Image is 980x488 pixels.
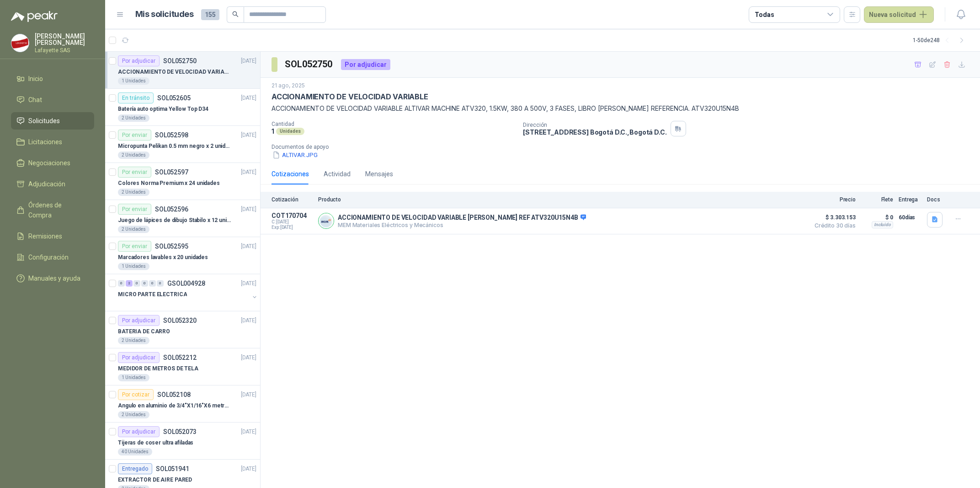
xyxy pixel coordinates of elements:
[338,214,586,222] p: ACCIONAMIENTO DE VELOCIDAD VARIABLE [PERSON_NAME] REF ATV320U15N4B
[118,327,170,336] p: BATERIA DE CARRO
[272,169,309,179] div: Cotizaciones
[28,116,60,126] span: Solicitudes
[118,55,160,66] div: Por adjudicar
[11,11,58,22] img: Logo peakr
[118,337,149,344] div: 2 Unidades
[338,222,586,228] p: MEM Materiales Eléctricos y Mecánicos
[272,150,319,160] button: ALTIVAR.JPG
[861,196,893,203] p: Flete
[118,439,193,447] p: Tijeras de coser ultra afiladas
[272,196,313,203] p: Cotización
[157,391,191,398] p: SOL052108
[118,389,154,400] div: Por cotizar
[118,463,152,474] div: Entregado
[105,89,260,126] a: En tránsitoSOL052605[DATE] Batería auto optima Yellow Top D342 Unidades
[118,142,232,151] p: Micropunta Pelikan 0.5 mm negro x 2 unidades
[241,390,256,399] p: [DATE]
[272,144,976,150] p: Documentos de apoyo
[241,94,256,103] p: [DATE]
[163,354,197,361] p: SOL052212
[272,212,313,219] p: COT170704
[241,57,256,65] p: [DATE]
[167,280,205,287] p: GSOL004928
[118,290,187,299] p: MICRO PARTE ELECTRICA
[133,280,140,287] div: 0
[272,103,969,114] p: ACCIONAMIENTO DE VELOCIDAD VARIABLE ALTIVAR MACHINE ATV320, 1.5KW, 380 A 500V, 3 FASES, LIBRO [PE...
[118,241,151,252] div: Por enviar
[155,206,188,212] p: SOL052596
[241,465,256,473] p: [DATE]
[11,91,94,108] a: Chat
[118,426,160,437] div: Por adjudicar
[241,168,256,177] p: [DATE]
[272,127,274,135] p: 1
[126,280,133,287] div: 2
[118,253,208,262] p: Marcadores lavables x 20 unidades
[285,57,334,71] h3: SOL052750
[11,228,94,245] a: Remisiones
[241,428,256,436] p: [DATE]
[155,132,188,138] p: SOL052598
[28,273,80,283] span: Manuales y ayuda
[118,263,149,270] div: 1 Unidades
[927,196,945,203] p: Docs
[11,133,94,151] a: Licitaciones
[105,423,260,460] a: Por adjudicarSOL052073[DATE] Tijeras de coser ultra afiladas40 Unidades
[11,112,94,130] a: Solicitudes
[105,163,260,200] a: Por enviarSOL052597[DATE] Colores Norma Premium x 24 unidades2 Unidades
[118,315,160,326] div: Por adjudicar
[118,374,149,381] div: 1 Unidades
[118,352,160,363] div: Por adjudicar
[272,225,313,230] span: Exp: [DATE]
[241,353,256,362] p: [DATE]
[105,311,260,348] a: Por adjudicarSOL052320[DATE] BATERIA DE CARRO2 Unidades
[11,270,94,287] a: Manuales y ayuda
[11,154,94,172] a: Negociaciones
[899,212,921,223] p: 60 días
[899,196,921,203] p: Entrega
[11,196,94,224] a: Órdenes de Compra
[156,466,189,472] p: SOL051941
[28,95,42,105] span: Chat
[11,70,94,87] a: Inicio
[118,448,152,455] div: 40 Unidades
[118,476,192,484] p: EXTRACTOR DE AIRE PARED
[118,152,149,159] div: 2 Unidades
[241,205,256,214] p: [DATE]
[105,126,260,163] a: Por enviarSOL052598[DATE] Micropunta Pelikan 0.5 mm negro x 2 unidades2 Unidades
[118,114,149,122] div: 2 Unidades
[118,105,208,114] p: Batería auto optima Yellow Top D34
[28,158,70,168] span: Negociaciones
[105,52,260,89] a: Por adjudicarSOL052750[DATE] ACCIONAMIENTO DE VELOCIDAD VARIABLE1 Unidades
[241,242,256,251] p: [DATE]
[118,189,149,196] div: 2 Unidades
[241,131,256,140] p: [DATE]
[118,204,151,215] div: Por enviar
[272,92,428,102] p: ACCIONAMIENTO DE VELOCIDAD VARIABLE
[861,212,893,223] p: $ 0
[118,92,154,103] div: En tránsito
[163,58,197,64] p: SOL052750
[28,179,65,189] span: Adjudicación
[155,243,188,249] p: SOL052595
[872,221,893,228] div: Incluido
[241,316,256,325] p: [DATE]
[141,280,148,287] div: 0
[28,74,43,84] span: Inicio
[523,128,666,136] p: [STREET_ADDRESS] Bogotá D.C. , Bogotá D.C.
[118,278,258,307] a: 0 2 0 0 0 0 GSOL004928[DATE] MICRO PARTE ELECTRICA
[241,279,256,288] p: [DATE]
[810,196,856,203] p: Precio
[155,169,188,175] p: SOL052597
[118,179,220,188] p: Colores Norma Premium x 24 unidades
[118,411,149,418] div: 2 Unidades
[28,137,62,147] span: Licitaciones
[157,95,191,101] p: SOL052605
[201,9,219,20] span: 155
[105,385,260,423] a: Por cotizarSOL052108[DATE] Angulo en aluminio de 3/4"X1/16"X6 metros color Anolok2 Unidades
[11,249,94,266] a: Configuración
[35,33,94,46] p: [PERSON_NAME] [PERSON_NAME]
[28,252,69,262] span: Configuración
[118,364,198,373] p: MEDIDOR DE METROS DE TELA
[149,280,156,287] div: 0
